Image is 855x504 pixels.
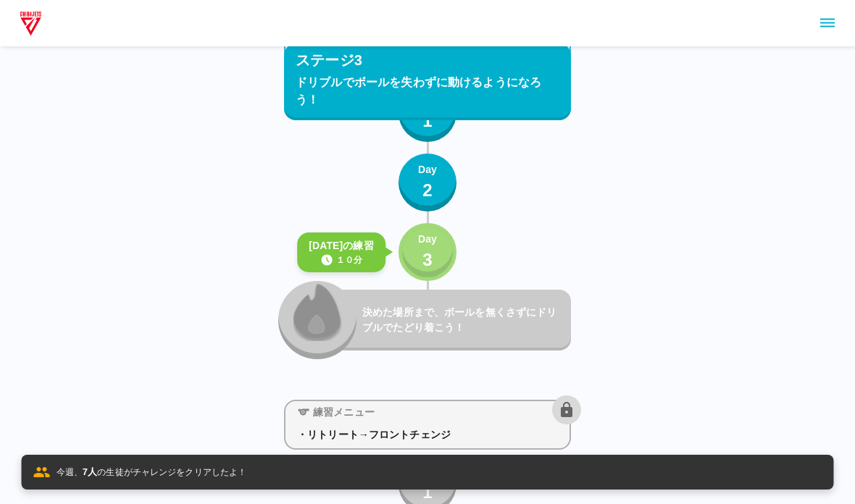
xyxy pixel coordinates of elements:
[17,9,44,38] img: dummy
[309,238,374,253] p: [DATE]の練習
[336,253,362,266] p: １０分
[422,108,433,134] p: 1
[83,466,97,477] span: 7 人
[399,223,456,281] button: Day3
[418,162,437,177] p: Day
[278,281,356,359] button: locked_fire_icon
[297,427,558,442] p: ・リトリート→フロントチェンジ
[296,74,559,109] p: ドリブルでボールを失わずに動けるようになろう！
[815,11,840,35] button: sidemenu
[57,465,247,479] p: 今週、 の生徒がチャレンジをクリアしたよ！
[313,405,375,420] p: 練習メニュー
[293,282,342,341] img: locked_fire_icon
[422,177,433,203] p: 2
[362,305,565,335] p: 決めた場所まで、ボールを無くさずにドリブルでたどり着こう！
[422,247,433,273] p: 3
[296,49,362,71] p: ステージ3
[399,154,456,211] button: Day2
[418,232,437,247] p: Day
